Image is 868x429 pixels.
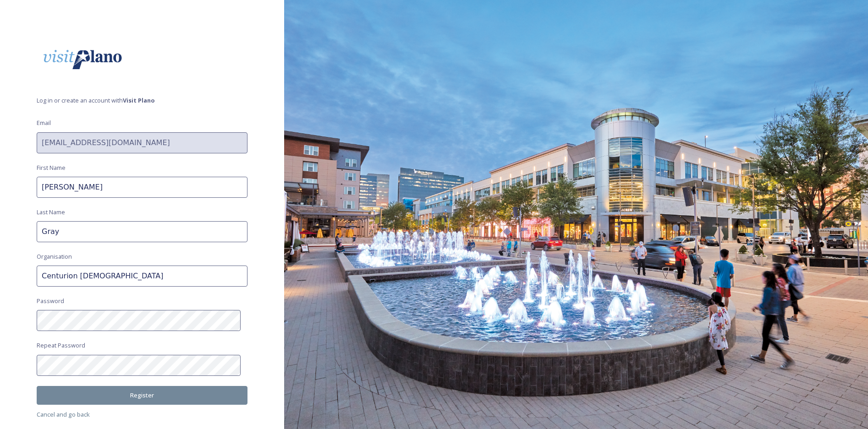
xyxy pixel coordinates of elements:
[37,252,72,261] span: Organisation
[123,96,155,104] strong: Visit Plano
[37,177,247,198] input: John
[37,266,247,287] input: Acme Inc
[37,119,51,127] span: Email
[37,163,66,172] span: First Name
[37,297,64,305] span: Password
[37,386,247,405] button: Register
[37,221,247,242] input: Doe
[37,341,85,350] span: Repeat Password
[37,132,247,153] input: john.doe@snapsea.io
[37,37,128,82] img: visit-plano-social-optimized.jpg
[37,208,65,217] span: Last Name
[37,96,247,105] span: Log in or create an account with
[37,410,90,418] span: Cancel and go back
